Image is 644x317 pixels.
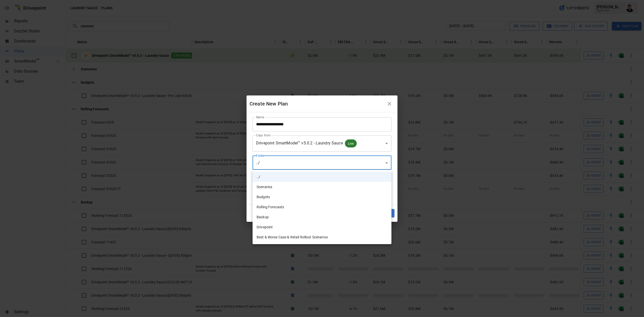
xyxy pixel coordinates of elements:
li: Scenarios [253,182,391,192]
li: Best & Worse Case & Retail Rollout Scenarios [253,232,391,242]
li: Backup [253,212,391,222]
li: Drivepoint [253,222,391,232]
li: Budgets [253,192,391,202]
li: Rolling Forecasts [253,202,391,212]
li: ../ [253,172,391,182]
